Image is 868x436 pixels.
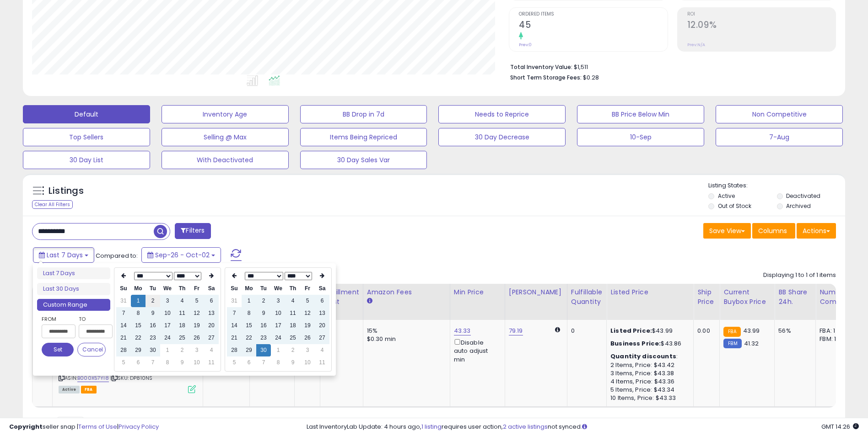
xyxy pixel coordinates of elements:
[510,74,582,81] b: Short Term Storage Fees:
[687,12,836,17] span: ROI
[227,332,242,344] td: 21
[300,128,427,146] button: Items Being Repriced
[162,151,289,169] button: With Deactivated
[687,20,836,32] h2: 12.09%
[610,352,676,361] b: Quantity discounts
[454,287,501,297] div: Min Price
[49,185,84,197] h5: Listings
[697,287,716,307] div: Ship Price
[300,307,315,319] td: 12
[315,295,329,307] td: 6
[146,332,160,344] td: 23
[160,307,175,319] td: 10
[271,319,286,332] td: 17
[131,356,146,369] td: 6
[300,151,427,169] button: 30 Day Sales Var
[300,319,315,332] td: 19
[37,299,110,311] li: Custom Range
[189,344,204,356] td: 3
[286,332,300,344] td: 25
[286,319,300,332] td: 18
[786,202,811,210] label: Archived
[438,105,566,123] button: Needs to Reprice
[146,307,160,319] td: 9
[271,307,286,319] td: 10
[227,282,242,295] th: Su
[300,282,315,295] th: Fr
[175,223,210,239] button: Filters
[610,287,690,297] div: Listed Price
[162,105,289,123] button: Inventory Age
[116,282,131,295] th: Su
[510,61,829,72] li: $1,511
[819,287,853,307] div: Num of Comp.
[610,369,686,378] div: 3 Items, Price: $43.38
[752,223,795,239] button: Columns
[324,327,356,335] div: 3.68
[509,326,523,335] a: 79.19
[271,356,286,369] td: 8
[454,326,471,335] a: 43.33
[204,332,219,344] td: 27
[271,332,286,344] td: 24
[571,287,603,307] div: Fulfillable Quantity
[242,319,256,332] td: 15
[797,223,836,239] button: Actions
[242,344,256,356] td: 29
[610,361,686,369] div: 2 Items, Price: $43.42
[271,282,286,295] th: We
[9,422,43,431] strong: Copyright
[786,192,820,200] label: Deactivated
[79,314,106,324] label: To
[819,327,850,335] div: FBA: 1
[256,295,271,307] td: 2
[160,332,175,344] td: 24
[77,343,106,356] button: Cancel
[315,307,329,319] td: 13
[59,327,196,392] div: ASIN:
[175,307,189,319] td: 11
[708,181,845,190] p: Listing States:
[744,339,759,348] span: 41.32
[763,271,836,280] div: Displaying 1 to 1 of 1 items
[116,332,131,344] td: 21
[300,356,315,369] td: 10
[819,335,850,343] div: FBM: 1
[256,356,271,369] td: 7
[509,287,563,297] div: [PERSON_NAME]
[723,287,771,307] div: Current Buybox Price
[189,282,204,295] th: Fr
[160,356,175,369] td: 8
[610,340,686,348] div: $43.86
[778,327,809,335] div: 56%
[175,332,189,344] td: 25
[227,307,242,319] td: 7
[723,327,740,337] small: FBA
[116,307,131,319] td: 7
[116,356,131,369] td: 5
[256,319,271,332] td: 16
[59,386,80,393] span: All listings currently available for purchase on Amazon
[189,356,204,369] td: 10
[175,319,189,332] td: 18
[131,319,146,332] td: 15
[367,297,372,305] small: Amazon Fees.
[131,307,146,319] td: 8
[204,319,219,332] td: 20
[146,356,160,369] td: 7
[519,12,667,17] span: Ordered Items
[256,344,271,356] td: 30
[42,314,74,324] label: From
[227,356,242,369] td: 5
[9,423,159,431] div: seller snap | |
[242,282,256,295] th: Mo
[32,200,73,209] div: Clear All Filters
[23,105,150,123] button: Default
[189,319,204,332] td: 19
[227,319,242,332] td: 14
[610,326,652,335] b: Listed Price:
[723,339,741,348] small: FBM
[315,356,329,369] td: 11
[189,307,204,319] td: 12
[610,352,686,361] div: :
